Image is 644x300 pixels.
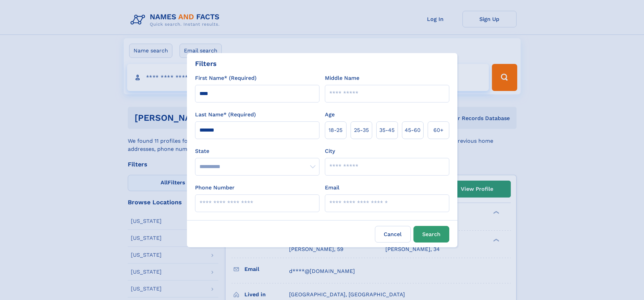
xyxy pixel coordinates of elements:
[195,111,256,119] label: Last Name* (Required)
[325,147,335,155] label: City
[375,226,411,243] label: Cancel
[433,126,444,134] span: 60+
[325,184,339,192] label: Email
[195,184,235,192] label: Phone Number
[329,126,342,134] span: 18‑25
[195,59,217,69] div: Filters
[354,126,369,134] span: 25‑35
[195,74,257,82] label: First Name* (Required)
[195,147,319,155] label: State
[325,74,359,82] label: Middle Name
[405,126,421,134] span: 45‑60
[379,126,395,134] span: 35‑45
[413,226,449,243] button: Search
[325,111,335,119] label: Age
